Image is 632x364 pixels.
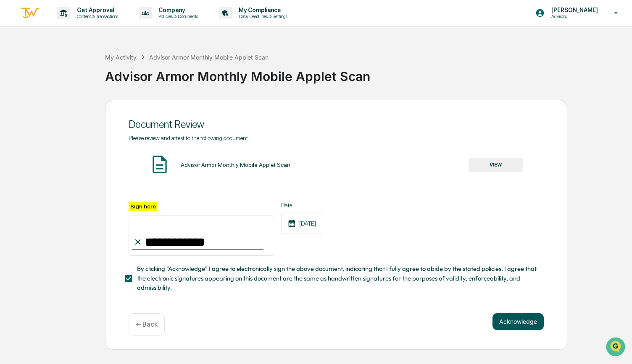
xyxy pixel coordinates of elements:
p: My Compliance [232,7,292,13]
span: Please review and attest to the following document. [129,135,249,141]
p: Company [152,7,202,13]
label: Sign here [129,202,157,211]
p: Advisors [545,13,602,19]
div: 🖐️ [8,106,15,113]
a: 🖐️Preclearance [5,102,58,117]
a: Powered byPylon [59,141,102,148]
p: Content & Transactions [70,13,122,19]
p: [PERSON_NAME] [545,7,602,13]
div: Start new chat [29,64,138,72]
a: 🗄️Attestations [58,102,108,117]
img: logo [20,6,40,20]
div: My Activity [105,54,137,61]
span: Attestations [69,105,104,114]
a: 🔎Data Lookup [5,118,56,133]
p: Get Approval [70,7,122,13]
img: Document Icon [149,154,170,175]
p: ← Back [136,320,158,328]
span: Preclearance [17,105,54,114]
div: Advisor Armor Monthly Mobile Applet Scan [149,54,269,61]
div: We're available if you need us! [29,72,106,79]
div: 🗄️ [61,106,68,113]
button: Start new chat [143,66,153,76]
p: Data, Deadlines & Settings [232,13,292,19]
label: Date [281,202,322,208]
div: [DATE] [281,213,322,234]
div: 🔎 [8,122,15,129]
span: Pylon [84,142,102,148]
div: Advisor Armor Monthly Mobile Applet Scan [181,161,290,168]
span: Data Lookup [17,121,53,130]
button: Acknowledge [492,313,544,330]
iframe: Open customer support [605,336,628,359]
p: How can we help? [8,17,153,31]
span: By clicking "Acknowledge" I agree to electronically sign the above document, indicating that I fu... [137,264,537,292]
div: Advisor Armor Monthly Mobile Applet Scan [105,62,628,84]
img: 1746055101610-c473b297-6a78-478c-a979-82029cc54cd1 [8,64,24,79]
div: Document Review [129,118,544,130]
button: VIEW [469,158,523,172]
p: Policies & Documents [152,13,202,19]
